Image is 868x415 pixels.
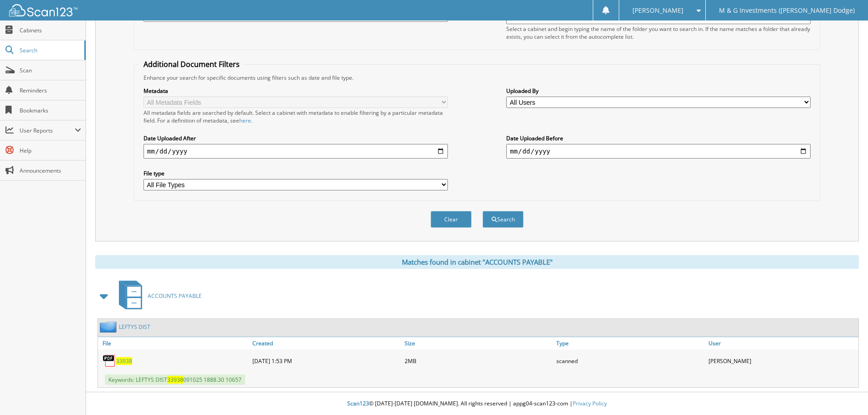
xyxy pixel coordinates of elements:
a: here [239,117,251,124]
div: scanned [554,352,706,370]
span: M & G Investments ([PERSON_NAME] Dodge) [719,8,855,13]
a: User [706,337,858,349]
button: Search [483,211,524,228]
a: 33938 [116,357,132,365]
input: end [506,144,811,159]
label: Metadata [144,87,448,95]
span: Search [20,46,80,54]
label: Date Uploaded Before [506,134,811,142]
span: Help [20,147,81,154]
img: folder2.png [100,321,119,333]
a: Created [250,337,402,349]
div: 2MB [402,352,555,370]
a: ACCOUNTS PAYABLE [113,278,202,314]
input: start [144,144,448,159]
div: Matches found in cabinet "ACCOUNTS PAYABLE" [95,255,859,269]
span: Reminders [20,87,81,94]
span: Announcements [20,167,81,174]
label: File type [144,169,448,177]
span: [PERSON_NAME] [632,8,683,13]
img: scan123-logo-white.svg [9,4,77,16]
a: Type [554,337,706,349]
span: User Reports [20,127,75,134]
label: Uploaded By [506,87,811,95]
a: File [98,337,250,349]
span: Keywords: LEFTYS DIST 091025 1888.30 10657 [105,374,245,385]
div: [DATE] 1:53 PM [250,352,402,370]
a: Size [402,337,555,349]
button: Clear [431,211,472,228]
div: [PERSON_NAME] [706,352,858,370]
iframe: Chat Widget [822,371,868,415]
div: © [DATE]-[DATE] [DOMAIN_NAME]. All rights reserved | appg04-scan123-com | [86,393,868,415]
a: LEFTYS DIST [119,323,150,331]
div: All metadata fields are searched by default. Select a cabinet with metadata to enable filtering b... [144,109,448,124]
label: Date Uploaded After [144,134,448,142]
div: Select a cabinet and begin typing the name of the folder you want to search in. If the name match... [506,25,811,41]
img: PDF.png [103,354,116,368]
a: Privacy Policy [573,400,607,407]
span: 33938 [167,376,183,384]
legend: Additional Document Filters [139,59,244,69]
span: Scan [20,67,81,74]
span: ACCOUNTS PAYABLE [148,292,202,300]
span: Cabinets [20,26,81,34]
span: Scan123 [347,400,369,407]
span: Bookmarks [20,107,81,114]
div: Enhance your search for specific documents using filters such as date and file type. [139,74,815,82]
